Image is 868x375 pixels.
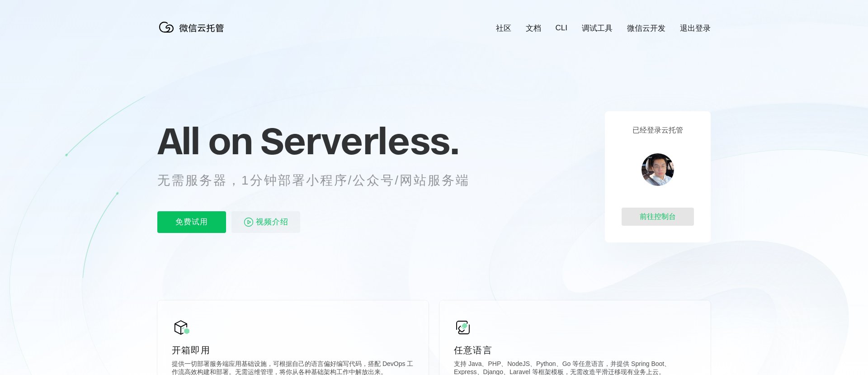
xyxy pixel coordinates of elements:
[157,30,230,38] a: 微信云托管
[157,171,486,190] p: 无需服务器，1分钟部署小程序/公众号/网站服务端
[260,118,459,163] span: Serverless.
[582,23,613,33] a: 调试工具
[256,211,288,233] span: 视频介绍
[172,344,414,356] p: 开箱即用
[496,23,511,33] a: 社区
[526,23,541,33] a: 文档
[556,24,567,33] a: CLI
[454,344,696,356] p: 任意语言
[622,208,694,226] div: 前往控制台
[243,217,254,228] img: video_play.svg
[157,18,230,36] img: 微信云托管
[632,126,683,135] p: 已经登录云托管
[627,23,665,33] a: 微信云开发
[680,23,711,33] a: 退出登录
[157,211,226,233] p: 免费试用
[157,118,252,163] span: All on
